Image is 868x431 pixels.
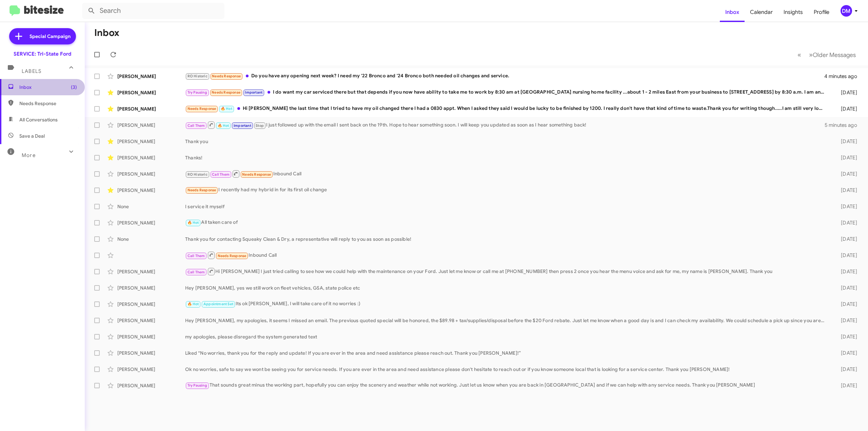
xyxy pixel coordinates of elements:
div: 4 minutes ago [824,73,863,80]
div: Thank you [185,138,828,145]
span: Stop [256,123,264,128]
div: [PERSON_NAME] [117,89,185,96]
div: I do want my car serviced there but that depends if you now have ability to take me to work by 8:... [185,89,828,96]
span: 🔥 Hot [188,220,199,225]
button: Previous [793,48,805,62]
span: Older Messages [813,51,856,59]
a: Insights [778,2,808,22]
div: Ok no worries, safe to say we wont be seeing you for service needs. If you are ever in the area a... [185,366,828,373]
span: Special Campaign [29,33,71,40]
div: [DATE] [828,301,863,308]
div: All taken care of [185,219,828,227]
span: Important [234,123,251,128]
span: Important [245,90,262,95]
button: DM [835,5,861,17]
div: [DATE] [828,105,863,112]
a: Special Campaign [9,28,76,44]
span: 🔥 Hot [188,302,199,306]
div: [PERSON_NAME] [117,105,185,112]
div: None [117,203,185,210]
div: [DATE] [828,171,863,177]
div: [DATE] [828,154,863,161]
div: None [117,236,185,242]
span: Needs Response [188,188,216,192]
div: SERVICE: Tri-State Ford [14,51,71,57]
div: [PERSON_NAME] [117,154,185,161]
span: » [809,51,813,59]
div: 5 minutes ago [825,122,863,129]
span: Call Them [188,270,205,274]
span: Call Them [188,123,205,128]
div: [PERSON_NAME] [117,122,185,129]
span: Needs Response [188,106,216,111]
div: I recently had my hybrid in for its first oil change [185,186,828,194]
div: [DATE] [828,236,863,242]
span: Labels [22,68,41,74]
div: [DATE] [828,252,863,259]
div: I service it myself [185,203,828,210]
span: RO Historic [188,172,208,177]
div: [PERSON_NAME] [117,285,185,291]
div: [PERSON_NAME] [117,382,185,389]
div: Hi [PERSON_NAME] I just tried calling to see how we could help with the maintenance on your Ford.... [185,267,828,276]
span: 🔥 Hot [221,106,232,111]
button: Next [805,48,860,62]
span: Inbox [19,84,77,91]
div: [DATE] [828,219,863,226]
div: Its ok [PERSON_NAME], I will take care of it no worries :) [185,300,828,308]
span: Save a Deal [19,133,45,139]
span: 🔥 Hot [218,123,229,128]
input: Search [82,3,224,19]
div: [DATE] [828,138,863,145]
div: Hey [PERSON_NAME], yes we still work on fleet vehicles, GSA, state police etc [185,285,828,291]
div: [PERSON_NAME] [117,366,185,373]
span: Appointment Set [203,302,233,306]
div: Inbound Call [185,170,828,178]
span: « [797,51,801,59]
div: Hi [PERSON_NAME] the last time that I tried to have my oil changed there I had a 0830 appt. When ... [185,105,828,113]
div: [DATE] [828,89,863,96]
div: [PERSON_NAME] [117,350,185,356]
div: Hey [PERSON_NAME], my apologies, it seems I missed an email. The previous quoted special will be ... [185,317,828,324]
span: RO Historic [188,74,208,78]
div: Liked “No worries, thank you for the reply and update! If you are ever in the area and need assis... [185,350,828,356]
div: [PERSON_NAME] [117,138,185,145]
span: Needs Response [242,172,271,177]
div: [PERSON_NAME] [117,333,185,340]
div: [DATE] [828,187,863,194]
div: [DATE] [828,350,863,356]
a: Calendar [745,2,778,22]
nav: Page navigation example [794,48,860,62]
div: [DATE] [828,333,863,340]
div: I just followed up with the email I sent back on the 19th. Hope to hear something soon. I will ke... [185,121,825,129]
div: [PERSON_NAME] [117,268,185,275]
div: Do you have any opening next week? I need my '22 Bronco and '24 Bronco both needed oil changes an... [185,72,824,80]
span: All Conversations [19,116,58,123]
div: [DATE] [828,317,863,324]
div: Thank you for contacting Squeaky Clean & Dry, a representative will reply to you as soon as possi... [185,236,828,242]
div: [PERSON_NAME] [117,219,185,226]
div: [DATE] [828,268,863,275]
a: Profile [808,2,835,22]
span: Needs Response [212,90,240,95]
h1: Inbox [94,27,119,38]
div: [PERSON_NAME] [117,317,185,324]
span: Call Them [212,172,230,177]
span: Needs Response [218,254,246,258]
span: Try Pausing [188,90,207,95]
span: Needs Response [19,100,77,107]
span: More [22,152,36,158]
span: Needs Response [212,74,241,78]
div: my apologies, please disregard the system generated text [185,333,828,340]
span: Call Them [188,254,205,258]
div: That sounds great minus the working part, hopefully you can enjoy the scenery and weather while n... [185,381,828,389]
div: [PERSON_NAME] [117,73,185,80]
div: DM [841,5,852,17]
div: [PERSON_NAME] [117,171,185,177]
a: Inbox [720,2,745,22]
div: [PERSON_NAME] [117,301,185,308]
